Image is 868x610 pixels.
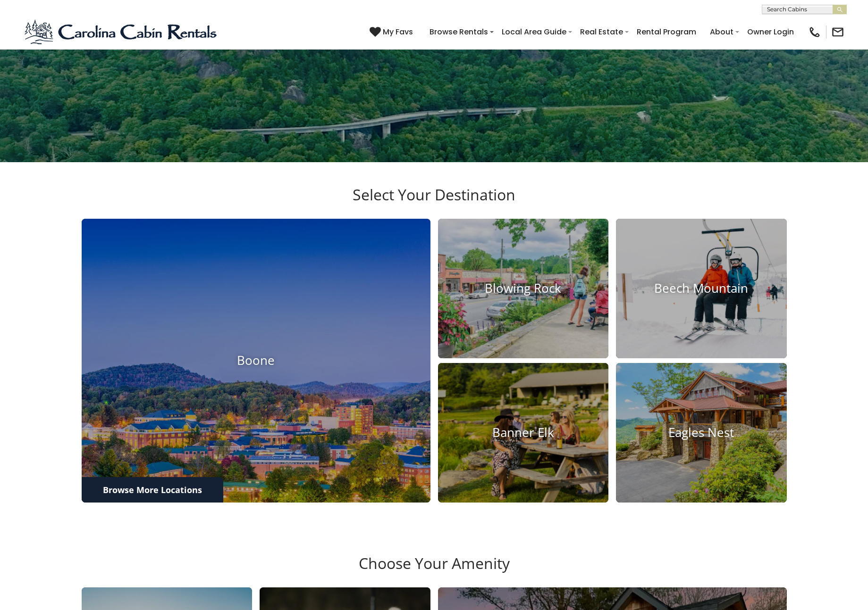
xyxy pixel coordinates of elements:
h4: Beech Mountain [616,281,787,296]
a: My Favs [370,26,415,38]
a: Owner Login [742,24,799,40]
a: Beech Mountain [616,219,787,358]
h3: Select Your Destination [80,186,788,219]
img: mail-regular-black.png [831,25,844,39]
img: phone-regular-black.png [808,25,821,39]
a: Rental Program [632,24,701,40]
h4: Blowing Rock [438,281,609,296]
a: Banner Elk [438,363,609,503]
h4: Banner Elk [438,425,609,440]
a: About [705,24,738,40]
a: Boone [82,219,430,503]
h4: Eagles Nest [616,425,787,440]
h4: Boone [82,353,430,368]
a: Browse More Locations [82,477,223,503]
a: Local Area Guide [497,24,571,40]
span: My Favs [383,26,413,38]
a: Browse Rentals [425,24,493,40]
img: Blue-2.png [24,18,219,46]
a: Blowing Rock [438,219,609,358]
a: Real Estate [575,24,628,40]
a: Eagles Nest [616,363,787,503]
h3: Choose Your Amenity [80,554,788,587]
